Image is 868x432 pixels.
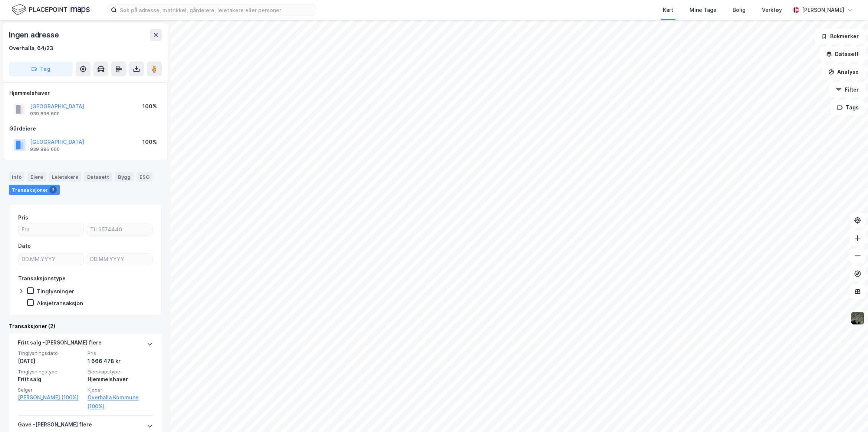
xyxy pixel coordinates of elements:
a: [PERSON_NAME] (100%) [18,393,83,402]
a: Overhalla Kommune (100%) [88,393,153,411]
button: Tag [9,62,73,76]
input: Fra [19,224,83,235]
div: Hjemmelshaver [88,375,153,384]
div: Gave - [PERSON_NAME] flere [18,420,92,432]
div: Fritt salg - [PERSON_NAME] flere [18,338,102,350]
div: 100% [142,102,157,111]
div: 2 [49,186,57,194]
div: ESG [137,172,152,182]
div: Bygg [115,172,134,182]
div: Ingen adresse [9,29,60,41]
div: 939 896 600 [30,111,60,117]
span: Kjøper [88,387,153,393]
input: Søk på adresse, matrikkel, gårdeiere, leietakere eller personer [117,4,315,16]
div: Mine Tags [690,6,716,14]
div: Aksjetransaksjon [37,300,83,307]
div: Overhalla, 64/23 [9,44,53,53]
div: 1 666 478 kr [88,357,153,366]
button: Datasett [820,47,865,62]
div: Pris [18,213,28,222]
button: Bokmerker [815,29,865,44]
span: Eierskapstype [88,369,153,375]
img: logo.f888ab2527a4732fd821a326f86c7f29.svg [12,3,90,16]
span: Tinglysningsdato [18,350,83,356]
div: Transaksjoner (2) [9,322,162,331]
iframe: Chat Widget [831,396,868,432]
span: Pris [88,350,153,356]
div: 939 896 600 [30,146,60,152]
div: Verktøy [762,6,782,14]
div: Fritt salg [18,375,83,384]
button: Analyse [822,65,865,79]
div: Eiere [27,172,46,182]
button: Tags [831,100,865,115]
input: DD.MM.YYYY [19,254,83,265]
div: Transaksjoner [9,185,60,195]
div: Kontrollprogram for chat [831,396,868,432]
div: Kart [663,6,673,14]
input: Til 3574440 [87,224,152,235]
div: [PERSON_NAME] [802,6,844,14]
div: Bolig [733,6,746,14]
div: 100% [142,138,157,146]
div: Info [9,172,24,182]
div: Tinglysninger [37,288,74,295]
img: 9k= [851,311,865,325]
button: Filter [829,82,865,97]
div: Dato [18,241,31,250]
span: Selger [18,387,83,393]
div: Datasett [84,172,112,182]
input: DD.MM.YYYY [87,254,152,265]
div: Leietakere [49,172,81,182]
span: Tinglysningstype [18,369,83,375]
div: Transaksjonstype [18,274,66,283]
div: [DATE] [18,357,83,366]
div: Hjemmelshaver [9,89,161,98]
div: Gårdeiere [9,124,161,133]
